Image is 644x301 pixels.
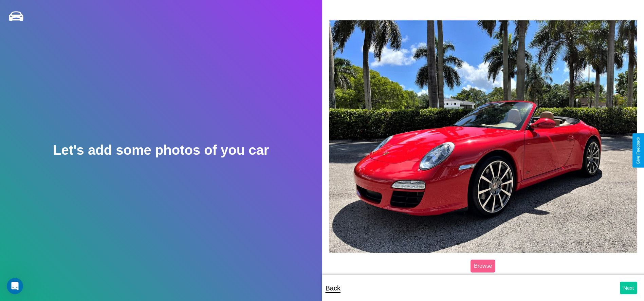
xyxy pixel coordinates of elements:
[636,137,641,164] div: Give Feedback
[471,260,495,272] label: Browse
[7,278,23,294] iframe: Intercom live chat
[326,282,341,294] p: Back
[53,143,269,158] h2: Let's add some photos of you car
[329,20,638,253] img: posted
[620,282,637,294] button: Next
